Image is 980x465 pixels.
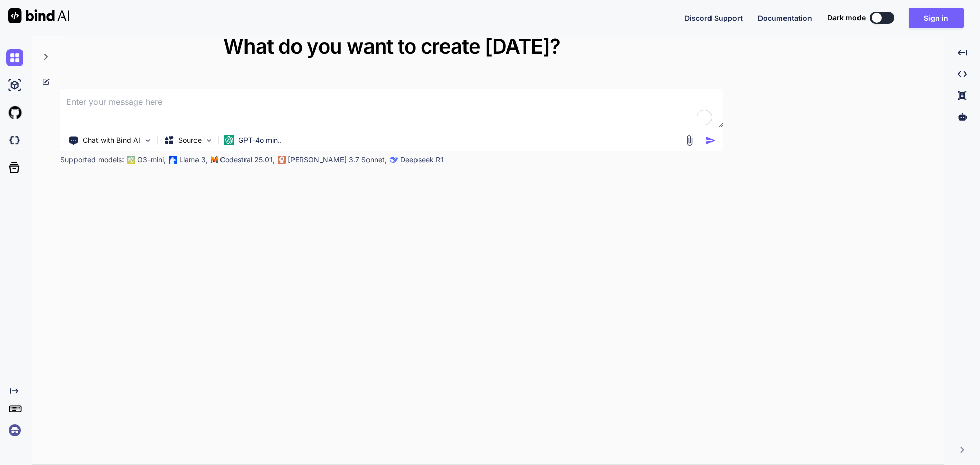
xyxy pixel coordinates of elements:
[223,34,560,59] span: What do you want to create [DATE]?
[758,13,812,23] button: Documentation
[684,14,743,22] span: Discord Support
[705,135,716,146] img: icon
[6,49,23,66] img: chat
[137,155,166,165] p: O3-mini,
[83,135,140,145] p: Chat with Bind AI
[224,135,234,145] img: GPT-4o mini
[178,135,202,145] p: Source
[60,155,124,165] p: Supported models:
[683,135,695,146] img: attachment
[278,156,286,164] img: claude
[60,89,723,127] textarea: To enrich screen reader interactions, please activate Accessibility in Grammarly extension settings
[238,135,282,145] p: GPT-4o min..
[8,8,69,23] img: Bind AI
[909,8,964,28] button: Sign in
[827,13,866,23] span: Dark mode
[6,104,23,121] img: githubLight
[6,422,23,439] img: signin
[400,155,444,165] p: Deepseek R1
[6,77,23,94] img: ai-studio
[179,155,208,165] p: Llama 3,
[127,156,135,164] img: GPT-4
[211,156,218,163] img: Mistral-AI
[6,132,23,149] img: darkCloudIdeIcon
[684,13,743,23] button: Discord Support
[758,14,812,22] span: Documentation
[143,136,152,145] img: Pick Tools
[390,156,398,164] img: claude
[220,155,275,165] p: Codestral 25.01,
[205,136,213,145] img: Pick Models
[169,156,177,164] img: Llama2
[288,155,387,165] p: [PERSON_NAME] 3.7 Sonnet,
